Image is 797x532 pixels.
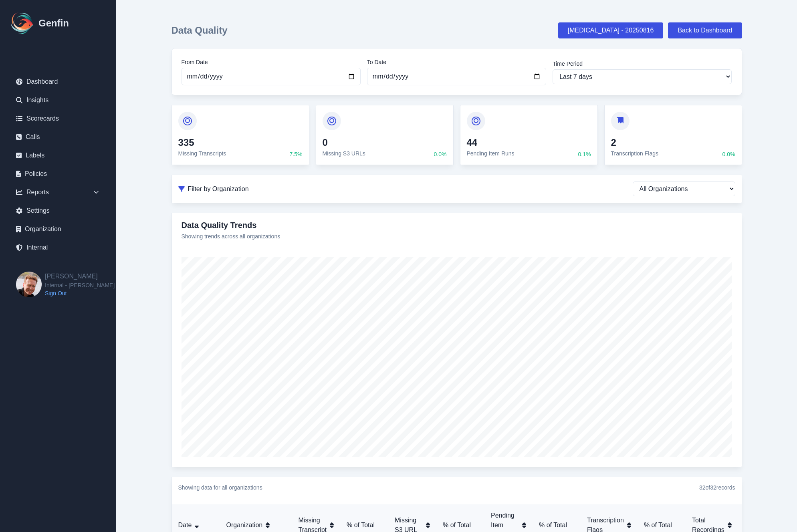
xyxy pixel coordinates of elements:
label: From Date [182,58,361,66]
span: 7.5 % [290,150,303,158]
a: Calls [10,129,107,145]
a: Dashboard [10,74,107,90]
img: Logo [10,10,35,36]
div: Reports [10,184,107,200]
div: 32 of 32 records [699,484,735,492]
label: Time Period [553,60,732,68]
span: 0.1 % [578,150,591,158]
a: Organization [10,221,107,237]
p: Showing trends across all organizations [182,232,280,240]
h2: [PERSON_NAME] [45,272,115,281]
span: 0.0 % [722,150,735,158]
img: Brian Dunagan [16,272,42,297]
a: Settings [10,203,107,219]
h4: 44 [467,137,515,149]
a: Insights [10,92,107,108]
span: Filter by Organization [188,184,249,194]
div: Showing data for all organizations [178,484,262,492]
span: 0.0 % [434,150,447,158]
a: [MEDICAL_DATA] - 20250816 [558,22,664,38]
div: Date [178,520,214,530]
a: Labels [10,147,107,163]
h4: 2 [611,137,659,149]
a: Sign Out [45,289,115,297]
span: Transcription Flags [611,150,659,157]
a: Back to Dashboard [668,22,742,38]
div: Organization [226,520,286,530]
h4: 0 [323,137,365,149]
span: Missing S3 URLs [323,150,365,157]
h1: Genfin [38,17,69,30]
a: Policies [10,166,107,182]
a: Scorecards [10,111,107,127]
h3: Data Quality Trends [182,220,280,231]
span: Pending Item Runs [467,150,515,157]
h1: Data Quality [172,24,228,37]
h4: 335 [178,137,226,149]
a: Internal [10,240,107,256]
span: Internal - [PERSON_NAME] [45,281,115,289]
span: Missing Transcripts [178,150,226,157]
label: To Date [367,58,546,66]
